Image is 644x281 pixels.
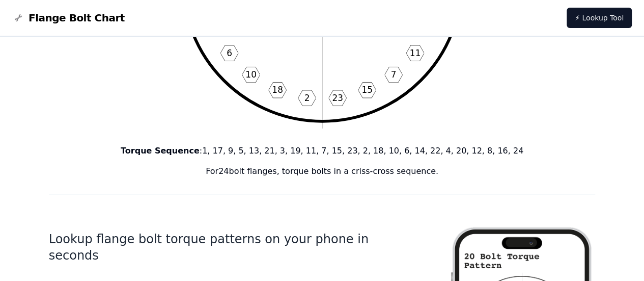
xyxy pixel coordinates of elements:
span: Flange Bolt Chart [29,11,125,25]
text: 11 [409,48,421,58]
a: ⚡ Lookup Tool [567,8,632,28]
img: Flange Bolt Chart Logo [12,12,24,24]
text: 6 [227,48,232,58]
text: 10 [245,69,257,80]
text: 2 [304,93,310,103]
a: Flange Bolt Chart LogoFlange Bolt Chart [12,11,125,25]
b: Torque Sequence [121,146,200,156]
text: 15 [361,85,373,95]
h1: Lookup flange bolt torque patterns on your phone in seconds [49,231,416,264]
text: 23 [332,93,343,103]
p: : 1, 17, 9, 5, 13, 21, 3, 19, 11, 7, 15, 23, 2, 18, 10, 6, 14, 22, 4, 20, 12, 8, 16, 24 [49,145,596,157]
text: 7 [390,69,396,80]
text: 18 [272,85,283,95]
p: For 24 bolt flanges, torque bolts in a criss-cross sequence. [49,165,596,177]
